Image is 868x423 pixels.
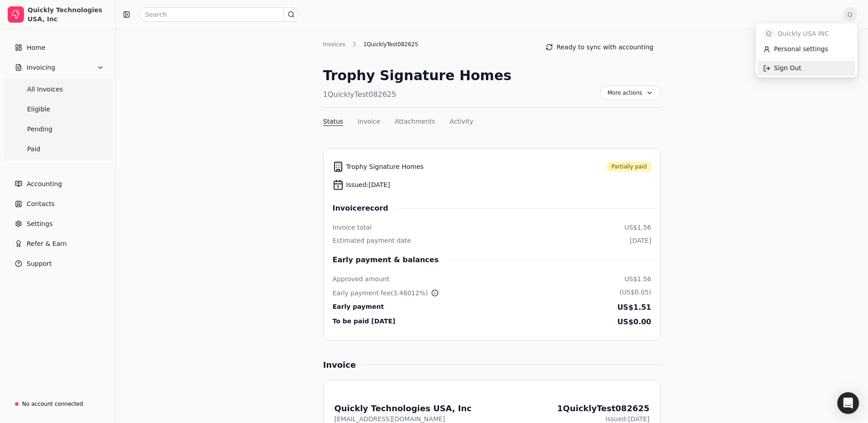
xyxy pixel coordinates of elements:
[837,392,859,414] div: Open Intercom Messenger
[27,105,50,114] span: Eligible
[359,40,423,48] div: 1QuicklyTest082625
[756,24,857,77] div: Q
[27,63,55,72] span: Invoicing
[27,85,63,94] span: All Invoices
[4,38,112,57] a: Home
[391,289,428,297] span: ( 3.48012 %)
[28,5,108,24] div: Quickly Technologies USA, Inc
[630,236,651,245] div: [DATE]
[538,40,661,54] button: Ready to sync with accounting
[843,7,857,22] button: Q
[4,235,112,253] button: Refer & Earn
[617,302,651,313] div: US$1.51
[619,288,651,298] div: (US$0.05)
[624,274,651,284] div: US$1.56
[323,40,350,48] div: Invoices
[557,402,650,414] div: 1QuicklyTest082625
[395,117,435,126] button: Attachments
[333,289,391,297] span: Early payment fee
[22,400,83,408] div: No account connected
[323,65,512,86] div: Trophy Signature Homes
[323,89,512,100] div: 1QuicklyTest082625
[612,163,647,171] span: Partially paid
[774,44,828,54] span: Personal settings
[27,199,55,209] span: Contacts
[27,219,52,229] span: Settings
[5,80,110,98] a: All Invoices
[450,117,473,126] button: Activity
[600,86,661,100] button: More actions
[5,140,110,158] a: Paid
[139,7,298,22] input: Search
[333,302,384,313] div: Early payment
[4,175,112,193] a: Accounting
[333,255,448,265] span: Early payment & balances
[346,180,390,190] span: Issued: [DATE]
[5,120,110,138] a: Pending
[333,223,372,232] div: Invoice total
[4,195,112,213] a: Contacts
[4,255,112,273] button: Support
[774,63,801,73] span: Sign Out
[335,402,472,414] div: Quickly Technologies USA, Inc
[333,236,411,245] div: Estimated payment date
[4,396,112,412] a: No account connected
[323,117,344,126] button: Status
[27,43,45,53] span: Home
[4,58,112,77] button: Invoicing
[4,215,112,233] a: Settings
[617,317,651,327] div: US$0.00
[323,40,423,49] nav: Breadcrumb
[624,223,651,232] div: US$1.56
[323,359,365,371] div: Invoice
[333,274,390,284] div: Approved amount
[358,117,380,126] button: Invoice
[27,259,52,269] span: Support
[333,317,396,327] div: To be paid [DATE]
[27,179,62,189] span: Accounting
[27,125,52,134] span: Pending
[5,100,110,118] a: Eligible
[346,162,424,172] span: Trophy Signature Homes
[778,29,829,38] span: Quickly USA INC
[27,239,67,249] span: Refer & Earn
[333,203,397,214] span: Invoice record
[27,144,40,154] span: Paid
[763,28,774,39] span: Q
